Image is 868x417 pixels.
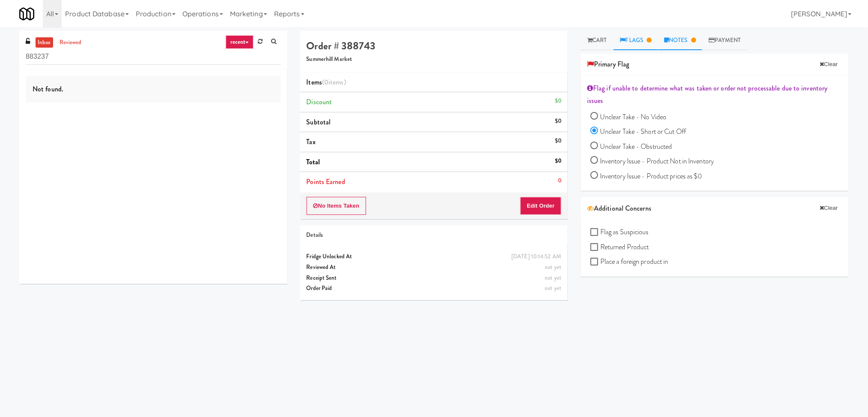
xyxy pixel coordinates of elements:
div: $0 [555,136,561,146]
input: Unclear Take - Obstructed [591,143,598,151]
div: Reviewed At [307,262,562,273]
img: Micromart [19,6,34,21]
span: not yet [545,274,562,282]
a: Cart [581,31,614,50]
div: Flag if unable to determine what was taken or order not processable due to inventory issues [587,82,842,107]
ng-pluralize: items [328,77,344,87]
a: inbox [36,37,53,48]
span: Points Earned [307,177,345,187]
input: Search vision orders [26,49,281,65]
input: Returned Product [591,244,600,251]
span: Additional Concerns [587,202,651,215]
span: Place a foreign product in [600,257,668,266]
a: reviewed [57,37,84,48]
button: Clear [816,58,842,71]
input: Flag as Suspicious [591,229,600,236]
span: Total [307,157,320,167]
h5: Summerhill Market [307,56,562,63]
span: Items [307,77,346,87]
span: not yet [545,263,562,271]
input: Unclear Take - Short or Cut Off [591,128,598,136]
input: Place a foreign product in [591,259,600,266]
button: Edit Order [520,197,562,215]
span: Unclear Take - Obstructed [600,142,672,151]
span: (0 ) [322,77,346,87]
input: Inventory Issue - Product prices as $0 [591,172,598,180]
h4: Order # 388743 [307,40,562,51]
span: Tax [307,137,316,147]
div: Order Paid [307,283,562,294]
span: Unclear Take - Short or Cut Off [600,127,686,136]
input: Unclear Take - No Video [591,113,598,121]
span: Returned Product [600,242,649,252]
div: $0 [555,96,561,106]
span: not yet [545,284,562,292]
span: Primary Flag [587,58,629,71]
span: Inventory Issue - Product prices as $0 [600,171,702,181]
span: Not found. [33,84,63,94]
span: Flag as Suspicious [600,227,649,237]
div: $0 [555,116,561,127]
div: Receipt Sent [307,273,562,284]
button: Clear [816,202,842,215]
div: Fridge Unlocked At [307,251,562,262]
a: recent [226,35,254,49]
input: Inventory Issue - Product Not in Inventory [591,157,598,165]
div: [DATE] 10:14:52 AM [512,251,562,262]
span: Subtotal [307,117,331,127]
a: Notes [658,31,703,50]
a: Flags [614,31,658,50]
div: Details [307,230,562,241]
span: Inventory Issue - Product Not in Inventory [600,156,714,166]
button: No Items Taken [307,197,367,215]
a: Payment [702,31,748,50]
span: Unclear Take - No Video [600,112,666,122]
span: Discount [307,97,332,107]
div: $0 [555,156,561,166]
div: 0 [558,175,561,186]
